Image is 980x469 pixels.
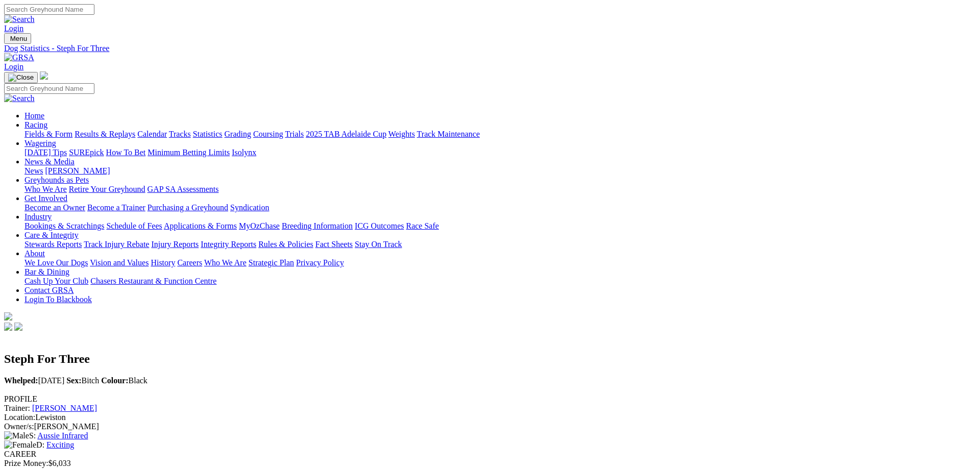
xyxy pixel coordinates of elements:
a: Minimum Betting Limits [148,148,230,157]
input: Search [4,83,94,94]
button: Toggle navigation [4,33,31,44]
a: Chasers Restaurant & Function Centre [90,277,216,285]
span: Black [101,376,148,385]
a: Exciting [46,440,74,449]
a: Login [4,24,23,33]
a: Who We Are [24,185,67,193]
div: Bar & Dining [24,277,976,286]
a: Home [24,111,44,120]
a: Retire Your Greyhound [69,185,145,193]
a: ICG Outcomes [355,221,404,230]
img: Male [4,431,29,440]
img: logo-grsa-white.png [40,71,48,80]
a: Trials [285,130,304,138]
a: Contact GRSA [24,286,73,294]
a: Bar & Dining [24,267,69,276]
img: GRSA [4,53,34,62]
a: About [24,249,45,258]
a: Schedule of Fees [106,221,162,230]
a: Results & Replays [75,130,135,138]
div: PROFILE [4,394,976,404]
img: twitter.svg [14,323,22,331]
img: facebook.svg [4,323,12,331]
a: Coursing [253,130,283,138]
a: Syndication [230,203,269,212]
a: [DATE] Tips [24,148,67,157]
span: S: [4,431,36,440]
img: Search [4,15,35,24]
div: $6,033 [4,459,976,468]
a: Cash Up Your Club [24,277,88,285]
a: Strategic Plan [249,258,294,267]
a: Get Involved [24,194,67,203]
a: Become a Trainer [87,203,145,212]
a: GAP SA Assessments [148,185,219,193]
a: Careers [177,258,202,267]
button: Toggle navigation [4,72,38,83]
a: Stewards Reports [24,240,82,249]
a: Who We Are [204,258,247,267]
a: Purchasing a Greyhound [148,203,228,212]
a: Track Injury Rebate [84,240,149,249]
img: Close [8,73,34,82]
a: SUREpick [69,148,104,157]
img: Search [4,94,35,103]
a: News [24,166,43,175]
a: Aussie Infrared [37,431,88,440]
a: Grading [225,130,251,138]
a: 2025 TAB Adelaide Cup [306,130,386,138]
div: [PERSON_NAME] [4,422,976,431]
a: Greyhounds as Pets [24,176,89,184]
a: Stay On Track [355,240,402,249]
a: Track Maintenance [417,130,480,138]
input: Search [4,4,94,15]
a: Statistics [193,130,223,138]
a: Isolynx [232,148,256,157]
a: Vision and Values [90,258,149,267]
div: CAREER [4,450,976,459]
a: Rules & Policies [258,240,313,249]
img: Female [4,440,36,450]
a: Breeding Information [282,221,353,230]
a: Integrity Reports [201,240,256,249]
a: [PERSON_NAME] [45,166,110,175]
a: Become an Owner [24,203,85,212]
b: Colour: [101,376,128,385]
span: Bitch [66,376,99,385]
a: Race Safe [406,221,438,230]
a: Fields & Form [24,130,72,138]
a: Racing [24,120,47,129]
a: Fact Sheets [315,240,353,249]
a: Industry [24,212,52,221]
a: Weights [388,130,415,138]
a: Privacy Policy [296,258,344,267]
a: MyOzChase [239,221,280,230]
div: About [24,258,976,267]
div: Lewiston [4,413,976,422]
a: Injury Reports [151,240,199,249]
div: Get Involved [24,203,976,212]
a: News & Media [24,157,75,166]
span: Menu [10,35,27,42]
a: Tracks [169,130,191,138]
a: Dog Statistics - Steph For Three [4,44,976,53]
img: logo-grsa-white.png [4,312,12,320]
span: D: [4,440,44,449]
div: Greyhounds as Pets [24,185,976,194]
span: Prize Money: [4,459,48,467]
a: Bookings & Scratchings [24,221,104,230]
h2: Steph For Three [4,352,976,366]
a: Login To Blackbook [24,295,92,304]
span: Trainer: [4,404,30,412]
span: Owner/s: [4,422,34,431]
a: Wagering [24,139,56,147]
a: How To Bet [106,148,146,157]
a: Login [4,62,23,71]
a: Calendar [137,130,167,138]
b: Whelped: [4,376,38,385]
div: Care & Integrity [24,240,976,249]
div: Industry [24,221,976,231]
span: Location: [4,413,35,422]
a: Applications & Forms [164,221,237,230]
